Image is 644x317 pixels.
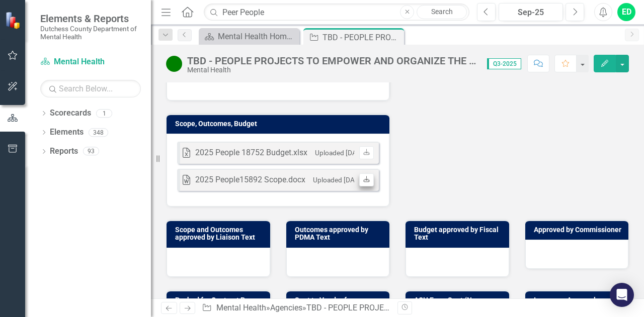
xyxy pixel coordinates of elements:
[40,13,141,25] span: Elements & Reports
[204,4,469,21] input: Search ClearPoint...
[502,7,559,19] div: Sep-25
[534,226,624,234] h3: Approved by Commissioner
[50,108,91,119] a: Scorecards
[295,226,385,242] h3: Outcomes approved by PDMA Text
[323,31,401,44] div: TBD - PEOPLE PROJECTS TO EMPOWER AND ORGANIZE THE PSYCHIATRICALLY LABELED, INC. Peer Programs & H...
[534,296,624,304] h3: Insurance Approval
[89,128,108,137] div: 348
[50,146,78,157] a: Reports
[40,56,141,68] a: Mental Health
[50,127,84,138] a: Elements
[195,147,307,159] div: 2025 People 18752 Budget.xlsx
[270,303,302,312] a: Agencies
[201,30,297,43] a: Mental Health Home Page
[617,3,635,21] button: ED
[175,296,265,304] h3: Pushed for Contract Prep
[487,58,521,69] span: Q3-2025
[187,55,477,66] div: TBD - PEOPLE PROJECTS TO EMPOWER AND ORGANIZE THE PSYCHIATRICALLY LABELED, INC. Peer Programs & H...
[499,3,563,21] button: Sep-25
[40,25,141,41] small: Dutchess County Department of Mental Health
[313,176,391,184] small: Uploaded [DATE] 1:41 PM
[195,174,305,186] div: 2025 People15892 Scope.docx
[315,149,397,157] small: Uploaded [DATE] 11:44 AM
[417,5,467,19] a: Search
[166,56,182,72] img: Active
[96,109,112,118] div: 1
[414,296,504,312] h3: ACH Form Sent (New Contracts Only)
[175,120,384,128] h3: Scope, Outcomes, Budget
[216,303,266,312] a: Mental Health
[295,296,385,312] h3: Sent to Vendor for Signature
[83,147,99,156] div: 93
[187,66,477,74] div: Mental Health
[175,226,265,242] h3: Scope and Outcomes approved by Liaison Text
[202,302,390,314] div: » »
[40,80,141,97] input: Search Below...
[414,226,504,242] h3: Budget approved by Fiscal Text
[610,283,634,307] div: Open Intercom Messenger
[218,30,297,43] div: Mental Health Home Page
[5,12,23,29] img: ClearPoint Strategy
